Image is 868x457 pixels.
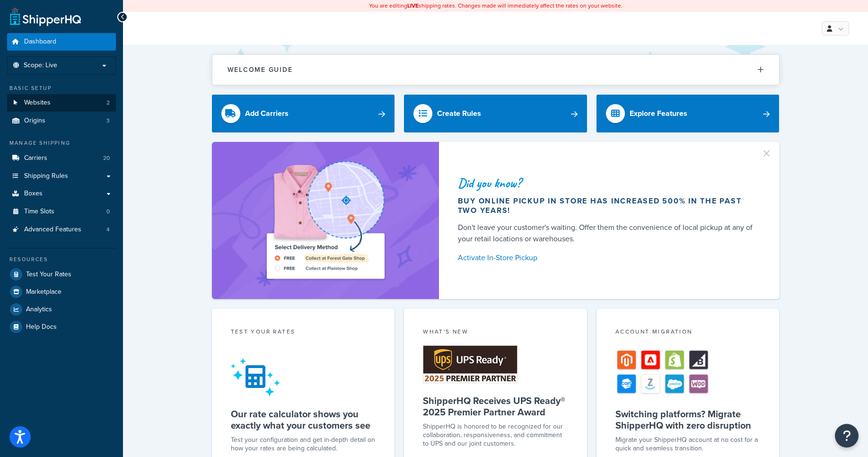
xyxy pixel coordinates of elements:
[24,62,57,70] span: Scope: Live
[106,99,110,107] span: 2
[7,33,116,51] a: Dashboard
[7,84,116,92] div: Basic Setup
[7,266,116,283] a: Test Your Rates
[26,271,71,279] span: Test Your Rates
[423,422,568,448] p: ShipperHQ is honored to be recognized for our collaboration, responsiveness, and commitment to UP...
[231,327,376,338] div: Test your rates
[423,395,568,418] h5: ShipperHQ Receives UPS Ready® 2025 Premier Partner Award
[103,154,110,162] span: 20
[7,318,116,335] a: Help Docs
[24,208,54,216] span: Time Slots
[7,94,116,112] li: Websites
[7,221,116,238] a: Advanced Features4
[458,196,757,215] div: Buy online pickup in store has increased 500% in the past two years!
[26,288,61,296] span: Marketplace
[7,149,116,167] li: Carriers
[458,222,757,245] div: Don't leave your customer's waiting. Offer them the convenience of local pickup at any of your re...
[437,107,481,120] div: Create Rules
[26,306,52,314] span: Analytics
[212,95,395,132] a: Add Carriers
[7,149,116,167] a: Carriers20
[7,301,116,318] a: Analytics
[7,221,116,238] li: Advanced Features
[24,99,51,107] span: Websites
[24,172,68,180] span: Shipping Rules
[404,95,587,132] a: Create Rules
[24,226,81,234] span: Advanced Features
[458,176,757,190] div: Did you know?
[615,436,761,453] div: Migrate your ShipperHQ account at no cost for a quick and seamless transition.
[423,327,568,338] div: What's New
[7,167,116,185] a: Shipping Rules
[245,107,289,120] div: Add Carriers
[615,408,761,431] h5: Switching platforms? Migrate ShipperHQ with zero disruption
[106,208,110,216] span: 0
[106,226,110,234] span: 4
[7,112,116,130] a: Origins3
[615,327,761,338] div: Account Migration
[7,94,116,112] a: Websites2
[24,154,47,162] span: Carriers
[26,323,57,331] span: Help Docs
[835,424,859,448] button: Open Resource Center
[24,38,56,46] span: Dashboard
[212,55,779,85] button: Welcome Guide
[7,203,116,220] li: Time Slots
[240,156,411,285] img: ad-shirt-map-b0359fc47e01cab431d101c4b569394f6a03f54285957d908178d52f29eb9668.png
[228,66,293,73] h2: Welcome Guide
[24,190,43,198] span: Boxes
[458,251,757,264] a: Activate In-Store Pickup
[7,203,116,220] a: Time Slots0
[7,255,116,264] div: Resources
[7,112,116,130] li: Origins
[7,283,116,300] a: Marketplace
[231,436,376,453] div: Test your configuration and get in-depth detail on how your rates are being calculated.
[630,107,687,120] div: Explore Features
[7,185,116,202] a: Boxes
[106,117,110,125] span: 3
[7,139,116,147] div: Manage Shipping
[24,117,45,125] span: Origins
[407,1,419,10] b: LIVE
[596,95,780,132] a: Explore Features
[231,408,376,431] h5: Our rate calculator shows you exactly what your customers see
